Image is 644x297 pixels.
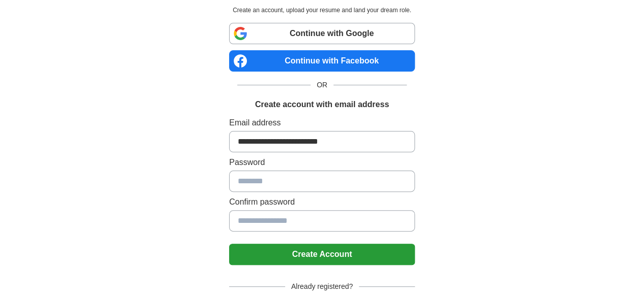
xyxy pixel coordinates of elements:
[229,156,415,169] label: Password
[285,281,359,292] span: Already registered?
[229,196,415,208] label: Confirm password
[231,6,413,15] p: Create an account, upload your resume and land your dream role.
[229,117,415,129] label: Email address
[255,98,389,111] h1: Create account with email address
[311,80,333,90] span: OR
[229,50,415,72] a: Continue with Facebook
[229,23,415,44] a: Continue with Google
[229,244,415,265] button: Create Account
